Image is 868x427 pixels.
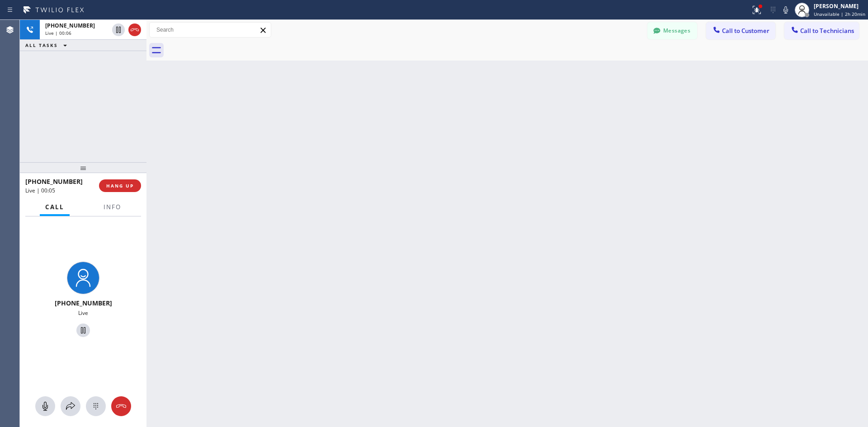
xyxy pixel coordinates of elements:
button: Call [40,198,70,216]
span: [PHONE_NUMBER] [25,177,83,186]
button: Call to Technicians [784,22,859,39]
span: Call to Customer [722,27,769,35]
button: Call to Customer [706,22,775,39]
button: Hang up [128,23,141,36]
span: ALL TASKS [25,42,58,48]
span: Live | 00:05 [25,187,55,194]
button: Hold Customer [112,23,125,36]
span: [PHONE_NUMBER] [45,22,95,29]
span: [PHONE_NUMBER] [55,299,112,307]
span: Info [104,203,121,211]
button: HANG UP [99,179,141,192]
button: Open dialpad [86,396,106,416]
span: Unavailable | 2h 20min [814,11,865,17]
span: Live [78,309,88,317]
span: Call [45,203,64,211]
button: ALL TASKS [20,40,76,51]
button: Mute [35,396,55,416]
input: Search [150,23,271,37]
button: Messages [647,22,697,39]
div: [PERSON_NAME] [814,2,865,10]
span: HANG UP [106,183,134,189]
button: Hold Customer [76,324,90,337]
button: Open directory [61,396,80,416]
button: Mute [779,4,792,16]
button: Info [98,198,127,216]
span: Call to Technicians [800,27,854,35]
button: Hang up [111,396,131,416]
span: Live | 00:06 [45,30,71,36]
